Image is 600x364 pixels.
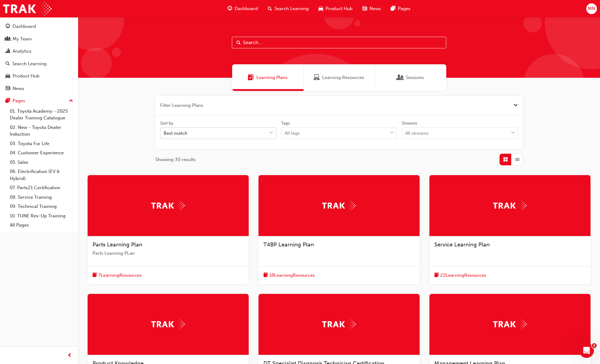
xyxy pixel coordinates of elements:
[69,97,73,105] span: up-icon
[13,73,40,80] div: Product Hub
[13,85,24,92] div: News
[398,5,410,12] span: Pages
[92,241,142,248] span: Parts Learning Plan
[434,241,490,248] span: Service Learning Plan
[429,175,591,284] a: TrakService Learning Planbook-icon22LearningResources
[7,167,76,183] a: 06. Electrification (EV & Hybrid)
[248,74,254,81] span: Learning Plans
[7,158,76,167] a: 05. Sales
[235,5,258,12] span: Dashboard
[228,5,232,13] span: guage-icon
[151,319,185,329] img: Trak
[503,156,508,163] span: Grid
[98,272,142,279] span: 7 Learning Resources
[592,343,597,348] span: 1
[6,61,10,67] span: search-icon
[274,5,309,12] span: Search Learning
[263,272,315,279] button: book-icon18LearningResources
[281,120,397,139] label: tagOptions
[285,130,300,137] div: All tags
[13,23,36,30] div: Dashboard
[7,107,76,123] a: 01. Toyota Academy - 2025 Dealer Training Catalogue
[586,3,597,14] button: MN
[7,211,76,221] a: 10. TUNE Rev-Up Training
[92,272,97,279] span: book-icon
[7,193,76,202] a: 08. Service Training
[232,37,446,48] input: Search...
[6,36,10,42] span: people-icon
[6,24,10,29] span: guage-icon
[6,86,10,92] span: news-icon
[2,46,76,57] a: Analytics
[151,201,185,210] img: Trak
[155,156,196,163] span: Showing 30 results
[440,272,486,279] span: 22 Learning Resources
[223,2,263,15] a: guage-iconDashboard
[67,352,72,359] span: prev-icon
[263,2,314,15] a: search-iconSearch Learning
[7,148,76,158] a: 04. Customer Experience
[493,319,527,329] img: Trak
[304,64,375,91] a: Learning ResourcesLearning Resources
[369,5,381,12] span: News
[7,183,76,193] a: 07. Parts21 Certification
[314,74,320,81] span: Learning Resources
[362,5,367,13] span: news-icon
[263,272,268,279] span: book-icon
[13,48,32,55] div: Analytics
[13,97,25,104] div: Pages
[434,272,486,279] button: book-icon22LearningResources
[493,201,527,210] img: Trak
[319,5,323,13] span: car-icon
[164,130,187,137] div: Best match
[2,95,76,107] button: Pages
[390,129,394,137] span: down-icon
[7,220,76,230] a: All Pages
[2,33,76,45] a: My Team
[281,120,290,126] div: Tags
[406,74,424,81] span: Sessions
[88,175,249,284] a: TrakParts Learning PlanParts Learning PLanbook-icon7LearningResources
[2,83,76,94] a: News
[92,250,244,257] span: Parts Learning PLan
[7,123,76,139] a: 02. New - Toyota Dealer Induction
[256,74,288,81] span: Learning Plans
[6,73,10,79] span: car-icon
[391,5,395,13] span: pages-icon
[515,156,519,163] span: List
[375,64,446,91] a: SessionsSessions
[511,129,515,137] span: down-icon
[268,5,272,13] span: search-icon
[588,5,595,12] span: MN
[160,120,173,126] div: Sort by
[402,120,417,126] div: Streams
[13,36,32,43] div: My Team
[7,139,76,148] a: 03. Toyota For Life
[6,49,10,54] span: chart-icon
[322,201,356,210] img: Trak
[2,70,76,82] a: Product Hub
[269,129,274,137] span: down-icon
[232,64,304,91] a: Learning PlansLearning Plans
[386,2,415,15] a: pages-iconPages
[6,98,10,104] span: pages-icon
[326,5,353,12] span: Product Hub
[3,2,52,16] img: Trak
[397,74,403,81] span: Sessions
[357,2,386,15] a: news-iconNews
[2,58,76,69] a: Search Learning
[12,60,47,67] div: Search Learning
[513,102,518,109] button: Close the filter
[2,21,76,32] a: Dashboard
[314,2,357,15] a: car-iconProduct Hub
[263,241,314,248] span: T4BP Learning Plan
[258,175,420,284] a: TrakT4BP Learning Planbook-icon18LearningResources
[236,39,241,46] span: Search
[2,20,76,95] button: DashboardMy TeamAnalyticsSearch LearningProduct HubNews
[322,319,356,329] img: Trak
[92,272,142,279] button: book-icon7LearningResources
[579,343,594,358] iframe: Intercom live chat
[269,272,315,279] span: 18 Learning Resources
